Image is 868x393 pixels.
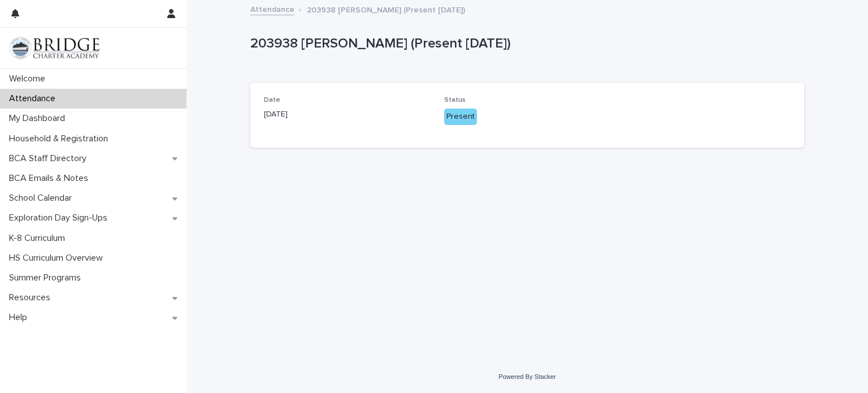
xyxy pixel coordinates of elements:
[250,2,294,15] a: Attendance
[444,97,466,103] span: Status
[5,133,117,144] p: Household & Registration
[5,93,64,104] p: Attendance
[307,3,465,15] p: 203938 [PERSON_NAME] (Present [DATE])
[444,109,477,125] div: Present
[9,37,99,59] img: V1C1m3IdTEidaUdm9Hs0
[5,173,97,184] p: BCA Emails & Notes
[5,193,81,204] p: School Calendar
[5,292,59,303] p: Resources
[264,109,431,120] p: [DATE]
[5,213,116,223] p: Exploration Day Sign-Ups
[5,273,90,283] p: Summer Programs
[5,153,96,164] p: BCA Staff Directory
[250,36,800,52] p: 203938 [PERSON_NAME] (Present [DATE])
[264,97,280,103] span: Date
[5,113,74,124] p: My Dashboard
[5,74,54,84] p: Welcome
[5,312,36,323] p: Help
[498,373,555,380] a: Powered By Stacker
[5,253,112,264] p: HS Curriculum Overview
[5,233,74,244] p: K-8 Curriculum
